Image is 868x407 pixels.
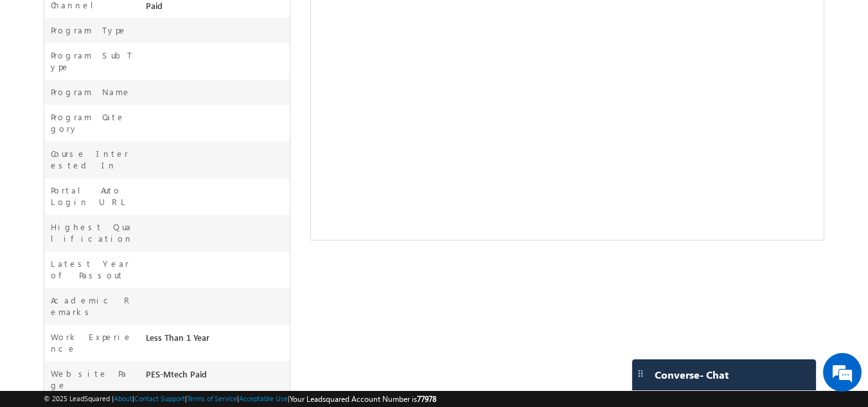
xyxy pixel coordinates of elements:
span: Converse - Chat [655,369,729,381]
img: carter-drag [635,368,646,379]
label: Latest Year of Passout [51,258,134,281]
label: Program SubType [51,50,134,73]
span: © 2025 LeadSquared | | | | | [44,393,436,405]
textarea: Type your message and hit 'Enter' [17,119,235,305]
div: Less Than 1 Year [143,331,290,349]
a: Acceptable Use [239,394,288,402]
label: Portal Auto Login URL [51,185,134,208]
span: 77978 [417,394,436,404]
label: Academic Remarks [51,294,134,318]
a: Contact Support [134,394,185,402]
em: Start Chat [175,316,233,333]
label: Highest Qualification [51,221,134,244]
div: Minimize live chat window [211,6,242,37]
label: Program Type [51,24,127,36]
label: Program Category [51,111,134,134]
label: Program Name [51,86,131,98]
div: PES-Mtech Paid [143,368,290,386]
label: Course Interested In [51,148,134,171]
span: Your Leadsquared Account Number is [290,394,436,404]
a: Terms of Service [187,394,237,402]
a: About [114,394,132,402]
label: Website Page [51,368,134,391]
label: Work Experience [51,331,134,354]
div: Chat with us now [67,68,216,84]
img: d_60004797649_company_0_60004797649 [22,68,54,84]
